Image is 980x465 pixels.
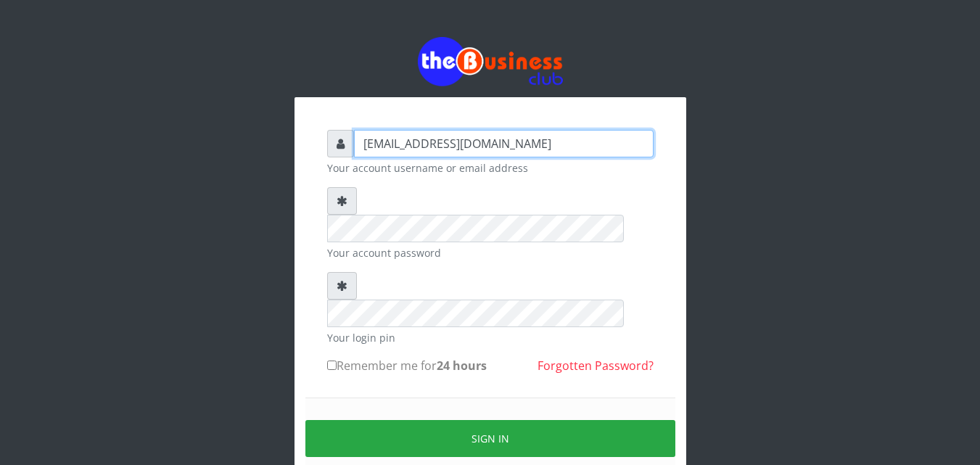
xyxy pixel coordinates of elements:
[327,330,654,345] small: Your login pin
[538,358,654,374] a: Forgotten Password?
[437,358,487,374] b: 24 hours
[327,160,654,176] small: Your account username or email address
[327,361,337,370] input: Remember me for24 hours
[327,357,487,374] label: Remember me for
[305,420,675,457] button: Sign in
[327,245,654,260] small: Your account password
[354,130,654,157] input: Username or email address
